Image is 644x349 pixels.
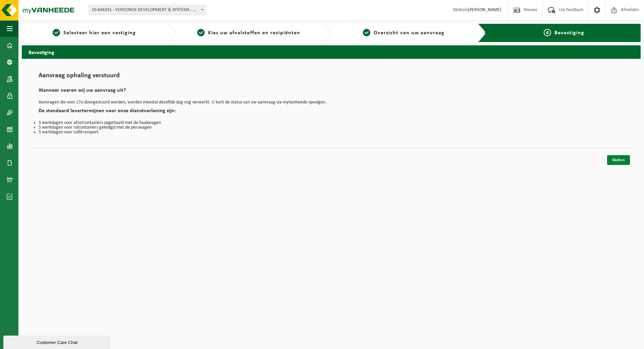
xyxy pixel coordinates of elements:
p: Aanvragen die voor 17u doorgestuurd worden, worden meestal dezelfde dag nog verwerkt. U kunt de s... [39,100,624,105]
strong: [PERSON_NAME] [468,7,501,12]
li: 5 werkdagen voor rolcontainers geledigd met de perswagen [39,125,624,130]
a: Sluiten [607,155,630,165]
span: 2 [197,29,205,36]
span: Overzicht van uw aanvraag [374,30,444,36]
span: Selecteer hier een vestiging [63,30,136,36]
a: 3Overzicht van uw aanvraag [335,29,473,37]
h2: De standaard levertermijnen voor onze dienstverlening zijn: [39,108,624,117]
li: 3 werkdagen voor afzetcontainers opgehaald met de haakwagen [39,121,624,125]
h2: Wanneer voeren wij uw aanvraag uit? [39,88,624,97]
span: 1 [53,29,60,36]
span: Bevestiging [554,30,584,36]
span: 10-846391 - VERDONCK DEVELOPMENT & SYSTEMS - MENEN [89,5,206,15]
span: Kies uw afvalstoffen en recipiënten [208,30,300,36]
h1: Aanvraag ophaling verstuurd [39,72,624,83]
a: 2Kies uw afvalstoffen en recipiënten [180,29,318,37]
h2: Bevestiging [22,45,641,58]
span: 3 [363,29,370,36]
li: 5 werkdagen voor collitransport [39,130,624,135]
iframe: chat widget [3,334,112,349]
span: 10-846391 - VERDONCK DEVELOPMENT & SYSTEMS - MENEN [89,5,206,15]
span: 4 [544,29,551,36]
a: 1Selecteer hier een vestiging [25,29,163,37]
